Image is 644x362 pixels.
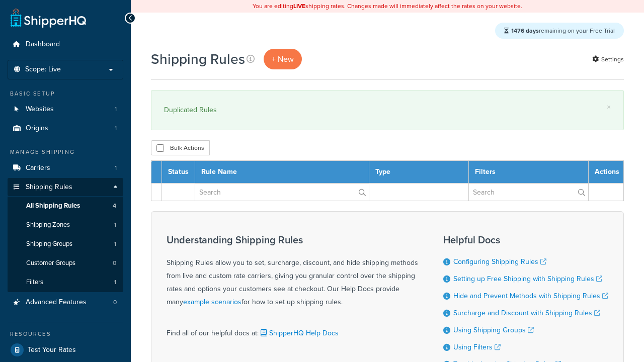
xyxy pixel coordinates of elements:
a: Shipping Groups 1 [8,235,123,253]
li: Advanced Features [8,293,123,312]
a: Websites 1 [8,100,123,119]
span: All Shipping Rules [26,202,80,210]
li: Shipping Zones [8,216,123,234]
span: 0 [113,298,117,307]
h1: Shipping Rules [151,49,245,69]
div: Resources [8,330,123,338]
a: Using Filters [453,342,501,352]
a: Shipping Zones 1 [8,216,123,234]
span: Filters [26,278,43,287]
a: ShipperHQ Home [11,8,86,28]
span: + New [272,53,294,65]
a: Test Your Rates [8,341,123,359]
li: Customer Groups [8,254,123,273]
a: Hide and Prevent Methods with Shipping Rules [453,291,608,301]
a: All Shipping Rules 4 [8,197,123,215]
span: Customer Groups [26,259,75,267]
a: Surcharge and Discount with Shipping Rules [453,308,600,318]
b: LIVE [293,2,305,11]
a: × [607,103,611,111]
a: Carriers 1 [8,159,123,177]
li: Websites [8,100,123,119]
span: Carriers [26,164,50,172]
a: ShipperHQ Help Docs [259,328,339,338]
a: Filters 1 [8,273,123,292]
li: Shipping Rules [8,178,123,293]
span: 4 [113,202,116,210]
a: Configuring Shipping Rules [453,256,546,267]
input: Search [195,184,369,201]
th: Type [369,161,468,184]
a: Advanced Features 0 [8,293,123,312]
li: Carriers [8,159,123,177]
span: Dashboard [26,40,60,49]
a: Customer Groups 0 [8,254,123,273]
li: Filters [8,273,123,292]
span: 1 [114,240,116,248]
button: Bulk Actions [151,140,210,155]
span: 1 [115,105,117,114]
h3: Helpful Docs [443,234,608,245]
span: Shipping Groups [26,240,72,248]
a: + New [264,49,302,69]
li: Shipping Groups [8,235,123,253]
span: Origins [26,124,48,133]
span: Shipping Rules [26,183,72,192]
span: Websites [26,105,54,114]
span: 1 [115,124,117,133]
input: Search [469,184,588,201]
th: Status [162,161,195,184]
li: Origins [8,119,123,138]
a: example scenarios [183,297,242,307]
a: Settings [592,52,624,66]
span: 1 [115,164,117,172]
div: Basic Setup [8,89,123,98]
span: 1 [114,221,116,229]
li: All Shipping Rules [8,197,123,215]
div: Shipping Rules allow you to set, surcharge, discount, and hide shipping methods from live and cus... [167,234,418,309]
h3: Understanding Shipping Rules [167,234,418,245]
span: Shipping Zones [26,221,70,229]
span: 1 [114,278,116,287]
a: Using Shipping Groups [453,325,534,335]
span: Test Your Rates [28,346,76,354]
span: Scope: Live [25,65,61,74]
a: Dashboard [8,35,123,54]
th: Rule Name [195,161,369,184]
th: Actions [589,161,624,184]
div: Duplicated Rules [164,103,611,117]
a: Setting up Free Shipping with Shipping Rules [453,274,602,284]
div: Manage Shipping [8,148,123,156]
span: 0 [113,259,116,267]
div: Find all of our helpful docs at: [167,319,418,340]
th: Filters [469,161,589,184]
strong: 1476 days [511,26,539,35]
span: Advanced Features [26,298,87,307]
a: Origins 1 [8,119,123,138]
a: Shipping Rules [8,178,123,197]
div: remaining on your Free Trial [495,23,624,39]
